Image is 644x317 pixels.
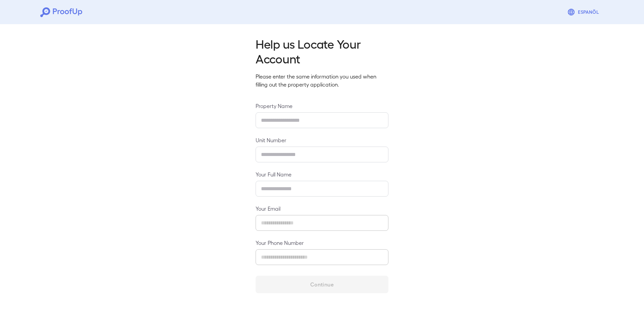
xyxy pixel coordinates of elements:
[256,205,388,212] label: Your Email
[256,136,388,144] label: Unit Number
[256,102,388,110] label: Property Name
[256,36,388,66] h2: Help us Locate Your Account
[256,170,388,178] label: Your Full Name
[256,72,388,89] p: Please enter the same information you used when filling out the property application.
[256,239,388,247] label: Your Phone Number
[565,5,604,19] button: Espanõl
